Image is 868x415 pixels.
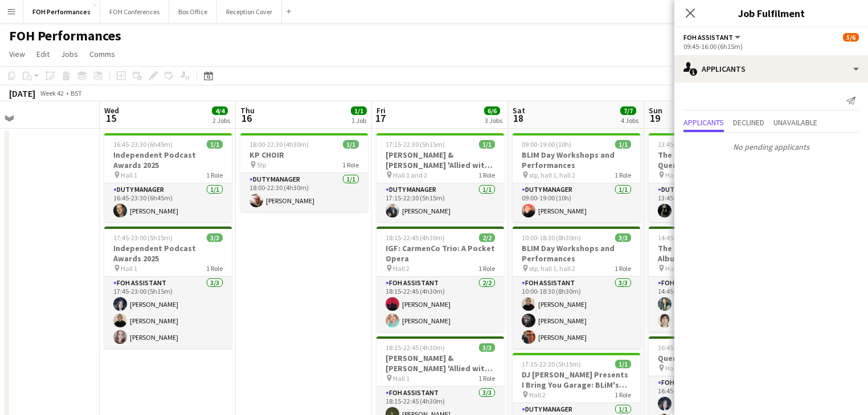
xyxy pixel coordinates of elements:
p: No pending applicants [674,137,868,157]
span: Jobs [61,49,78,59]
span: 5/6 [843,33,859,42]
h3: Job Fulfilment [674,6,868,20]
button: FOH Conferences [100,1,169,23]
button: FOH Assistant [683,33,742,42]
div: Applicants [674,55,868,83]
span: Declined [733,118,764,126]
a: Comms [85,47,120,61]
span: Comms [89,49,115,59]
span: Applicants [683,118,724,126]
span: FOH Assistant [683,33,733,42]
div: [DATE] [9,88,35,99]
a: View [5,47,30,61]
button: FOH Performances [23,1,100,23]
button: Box Office [169,1,217,23]
span: View [9,49,25,59]
div: 09:45-16:00 (6h15m) [683,42,859,51]
button: Reception Cover [217,1,282,23]
span: Unavailable [773,118,817,126]
a: Edit [32,47,54,61]
h1: FOH Performances [9,27,121,44]
div: BST [71,89,82,97]
span: Edit [36,49,50,59]
a: Jobs [56,47,83,61]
